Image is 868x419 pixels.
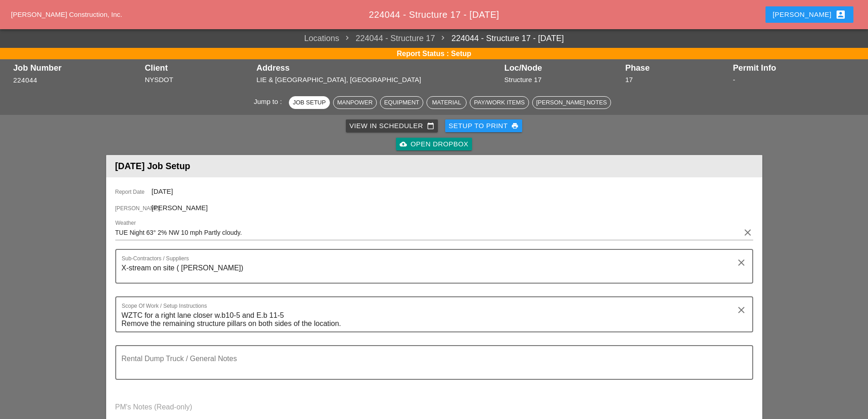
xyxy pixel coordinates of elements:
div: View in Scheduler [349,121,434,131]
div: Job Number [13,63,140,72]
a: Open Dropbox [396,138,472,150]
div: Address [257,63,500,72]
div: Manpower [337,98,373,107]
div: Equipment [384,98,419,107]
textarea: Sub-Contractors / Suppliers [122,261,740,283]
div: Open Dropbox [400,139,468,150]
button: Job Setup [289,96,330,109]
button: Pay/Work Items [470,96,529,109]
button: Manpower [333,96,377,109]
div: LIE & [GEOGRAPHIC_DATA], [GEOGRAPHIC_DATA] [257,75,500,85]
span: Jump to : [254,98,286,105]
i: clear [736,257,747,268]
div: Loc/Node [504,63,621,72]
a: Locations [304,32,339,45]
header: [DATE] Job Setup [106,155,762,177]
div: Client [145,63,252,72]
div: 17 [625,75,728,85]
div: Setup to Print [449,121,519,131]
i: calendar_today [427,122,434,129]
span: Report Date [115,188,152,196]
span: [PERSON_NAME] [115,204,152,212]
span: 224044 - Structure 17 - [DATE] [369,10,499,20]
div: Structure 17 [504,75,621,85]
textarea: Rental Dump Truck / General Notes [122,357,740,379]
div: [PERSON_NAME] [773,9,846,20]
span: 224044 - Structure 17 [339,32,435,45]
div: NYSDOT [145,75,252,85]
div: [PERSON_NAME] Notes [536,98,607,107]
a: 224044 - Structure 17 - [DATE] [435,32,564,45]
i: print [511,122,519,129]
div: Material [431,98,462,107]
a: View in Scheduler [346,119,438,132]
i: clear [742,227,753,238]
div: Phase [625,63,728,72]
textarea: Scope Of Work / Setup Instructions [122,308,740,331]
button: [PERSON_NAME] [765,6,853,23]
div: Job Setup [293,98,326,107]
div: Permit Info [733,63,855,72]
button: 224044 [13,75,37,86]
span: [DATE] [152,187,173,195]
i: account_box [835,9,846,20]
button: [PERSON_NAME] Notes [532,96,611,109]
input: Weather [115,225,740,240]
span: [PERSON_NAME] [152,204,208,212]
div: Pay/Work Items [474,98,524,107]
button: Setup to Print [445,119,523,132]
a: [PERSON_NAME] Construction, Inc. [11,10,122,18]
i: cloud_upload [400,140,407,148]
button: Material [426,96,467,109]
button: Equipment [380,96,423,109]
div: - [733,75,855,85]
i: clear [736,305,747,316]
